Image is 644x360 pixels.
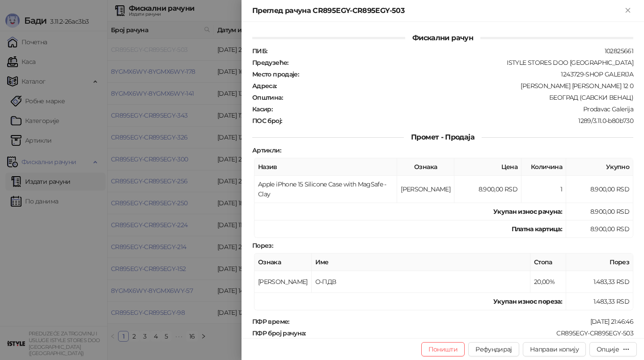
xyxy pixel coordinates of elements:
[566,271,633,293] td: 1.483,33 RSD
[566,254,633,271] th: Порез
[252,5,623,16] div: Преглед рачуна CR895EGY-CR895EGY-503
[530,345,579,353] span: Направи копију
[597,345,619,353] div: Опције
[284,93,634,102] div: БЕОГРАД (САВСКИ ВЕНАЦ)
[252,318,289,326] strong: ПФР време :
[283,117,634,125] div: 1289/3.11.0-b80b730
[300,70,634,78] div: 1243729-SHOP GALERIJA
[421,342,465,356] button: Поништи
[512,225,562,233] strong: Платна картица :
[405,34,480,42] span: Фискални рачун
[252,241,273,250] strong: Порез :
[468,342,519,356] button: Рефундирај
[254,176,397,203] td: Apple iPhone 15 Silicone Case with MagSafe - Clay
[623,5,633,16] button: Close
[566,293,633,310] td: 1.483,33 RSD
[312,254,530,271] th: Име
[252,82,277,90] strong: Адреса :
[589,342,637,356] button: Опције
[268,47,634,55] div: 102825661
[254,271,312,293] td: [PERSON_NAME]
[566,203,633,220] td: 8.900,00 RSD
[493,208,562,216] strong: Укупан износ рачуна :
[289,59,634,67] div: ISTYLE STORES DOO [GEOGRAPHIC_DATA]
[523,342,586,356] button: Направи копију
[254,254,312,271] th: Ознака
[521,176,566,203] td: 1
[566,158,633,176] th: Укупно
[397,158,454,176] th: Ознака
[252,59,288,67] strong: Предузеће :
[278,82,634,90] div: [PERSON_NAME] [PERSON_NAME] 12 0
[252,329,306,337] strong: ПФР број рачуна :
[566,220,633,238] td: 8.900,00 RSD
[290,318,634,326] div: [DATE] 21:46:46
[521,158,566,176] th: Количина
[530,254,566,271] th: Стопа
[566,176,633,203] td: 8.900,00 RSD
[530,271,566,293] td: 20,00%
[307,329,634,337] div: CR895EGY-CR895EGY-503
[273,105,634,113] div: Prodavac Galerija
[252,93,283,102] strong: Општина :
[252,105,272,113] strong: Касир :
[454,158,521,176] th: Цена
[312,271,530,293] td: О-ПДВ
[254,158,397,176] th: Назив
[252,146,281,154] strong: Артикли :
[454,176,521,203] td: 8.900,00 RSD
[493,297,562,305] strong: Укупан износ пореза:
[397,176,454,203] td: [PERSON_NAME]
[252,70,299,78] strong: Место продаје :
[252,117,282,125] strong: ПОС број :
[404,133,482,141] span: Промет - Продаја
[252,47,267,55] strong: ПИБ :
